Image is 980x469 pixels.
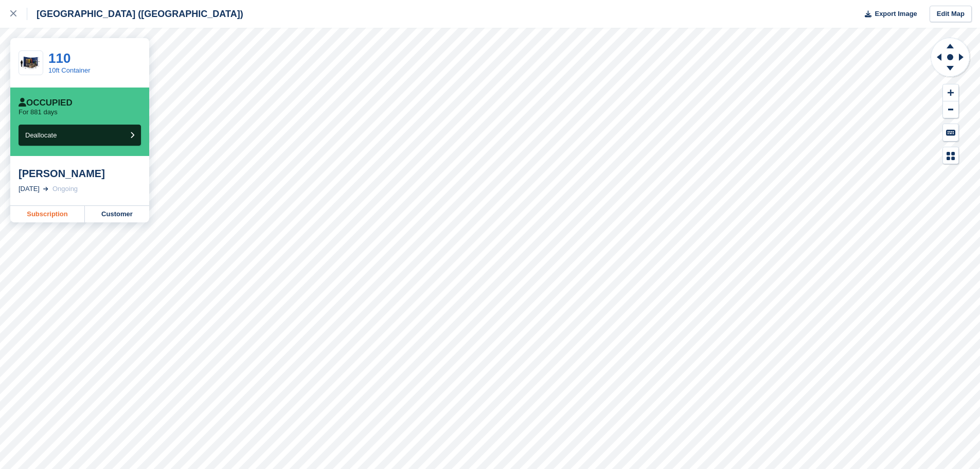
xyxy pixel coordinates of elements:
button: Map Legend [943,147,958,164]
img: manston.png [19,55,43,71]
a: Edit Map [930,6,972,23]
button: Zoom Out [943,101,958,118]
div: Ongoing [52,184,78,194]
button: Keyboard Shortcuts [943,124,958,141]
div: Occupied [19,98,73,108]
img: arrow-right-light-icn-cde0832a797a2874e46488d9cf13f60e5c3a73dbe684e267c42b8395dfbc2abf.svg [43,187,48,191]
a: 110 [48,50,70,66]
button: Export Image [859,6,917,23]
p: For 881 days [19,108,58,116]
a: Customer [85,206,149,222]
div: [GEOGRAPHIC_DATA] ([GEOGRAPHIC_DATA]) [27,8,243,20]
div: [PERSON_NAME] [19,167,141,180]
a: Subscription [10,206,85,222]
span: Export Image [875,9,917,19]
a: 10ft Container [48,66,91,74]
span: Deallocate [25,131,57,139]
div: [DATE] [19,184,40,194]
button: Deallocate [19,125,141,146]
button: Zoom In [943,84,958,101]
